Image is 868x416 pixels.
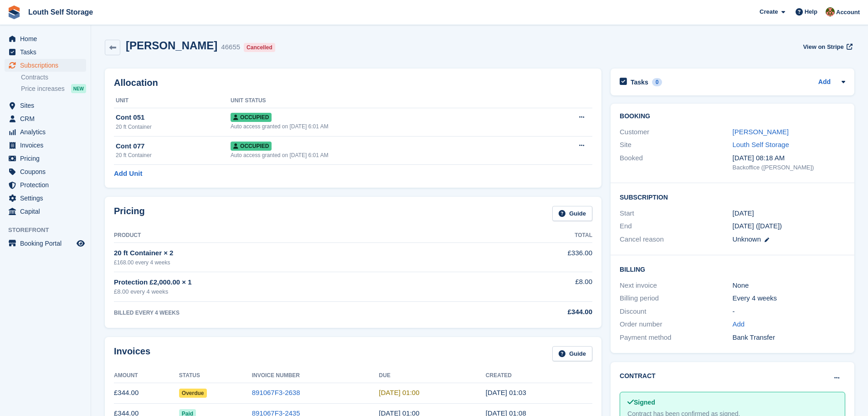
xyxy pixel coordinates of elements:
div: None [733,280,845,291]
td: £8.00 [477,272,592,301]
time: 2024-08-16 00:00:00 UTC [733,208,754,219]
div: End [620,221,732,232]
span: Storefront [8,226,91,235]
span: Overdue [179,389,207,398]
th: Amount [114,369,179,383]
a: Add [818,77,831,88]
a: menu [5,99,86,112]
a: menu [5,112,86,125]
div: Signed [627,398,837,407]
span: Price increases [21,84,65,93]
div: Order number [620,319,732,330]
div: 46655 [221,42,240,53]
div: 20 ft Container [116,151,231,159]
div: Cancelled [244,43,275,52]
a: menu [5,179,86,191]
a: Preview store [75,238,86,249]
span: Invoices [20,139,75,152]
time: 2025-07-19 00:00:00 UTC [379,389,420,396]
td: £344.00 [114,383,179,403]
th: Unit [114,94,231,108]
th: Unit Status [231,94,533,108]
h2: Subscription [620,192,845,201]
span: Unknown [733,235,761,243]
div: Bank Transfer [733,332,845,343]
span: [DATE] ([DATE]) [733,222,782,230]
span: Subscriptions [20,59,75,72]
span: Settings [20,192,75,205]
span: Account [836,8,860,17]
span: CRM [20,112,75,125]
div: £344.00 [477,307,592,317]
span: Coupons [20,165,75,178]
div: Every 4 weeks [733,293,845,304]
div: Auto access granted on [DATE] 6:01 AM [231,122,533,131]
span: Pricing [20,152,75,165]
a: View on Stripe [799,39,854,54]
a: Add Unit [114,169,142,179]
a: menu [5,192,86,205]
a: Louth Self Storage [733,141,789,148]
div: Backoffice ([PERSON_NAME]) [733,163,845,172]
th: Product [114,228,477,243]
div: [DATE] 08:18 AM [733,153,845,163]
time: 2025-07-18 00:03:47 UTC [486,389,526,396]
span: Protection [20,179,75,191]
div: £8.00 every 4 weeks [114,287,477,296]
th: Status [179,369,252,383]
div: Cancel reason [620,234,732,245]
div: Booked [620,153,732,172]
a: Louth Self Storage [25,5,97,20]
a: menu [5,59,86,72]
div: £168.00 every 4 weeks [114,258,477,267]
div: NEW [71,84,86,93]
a: Guide [552,206,592,221]
div: Cont 077 [116,141,231,152]
div: BILLED EVERY 4 WEEKS [114,309,477,317]
span: Occupied [231,113,272,122]
div: 20 ft Container [116,123,231,131]
img: Andy Smith [826,7,835,16]
span: Analytics [20,126,75,138]
a: Add [733,319,745,330]
span: Help [805,7,817,16]
span: Create [760,7,778,16]
a: menu [5,152,86,165]
div: Billing period [620,293,732,304]
a: menu [5,32,86,45]
a: Price increases NEW [21,84,86,94]
div: 0 [652,78,663,86]
a: menu [5,205,86,218]
th: Due [379,369,486,383]
span: Home [20,32,75,45]
h2: Allocation [114,78,592,88]
span: Tasks [20,46,75,58]
h2: Contract [620,371,656,381]
span: Booking Portal [20,237,75,250]
div: Cont 051 [116,112,231,123]
a: menu [5,46,86,58]
a: menu [5,139,86,152]
th: Total [477,228,592,243]
th: Invoice Number [252,369,379,383]
span: View on Stripe [803,42,843,52]
span: Sites [20,99,75,112]
div: Auto access granted on [DATE] 6:01 AM [231,151,533,159]
a: [PERSON_NAME] [733,128,789,136]
a: menu [5,126,86,138]
h2: Invoices [114,346,150,361]
th: Created [486,369,592,383]
a: 891067F3-2638 [252,389,300,396]
td: £336.00 [477,243,592,272]
h2: Pricing [114,206,145,221]
h2: [PERSON_NAME] [126,39,217,52]
div: Site [620,140,732,150]
div: Discount [620,306,732,317]
h2: Tasks [631,78,648,86]
span: Occupied [231,142,272,151]
div: - [733,306,845,317]
div: 20 ft Container × 2 [114,248,477,258]
span: Capital [20,205,75,218]
div: Start [620,208,732,219]
div: Customer [620,127,732,137]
